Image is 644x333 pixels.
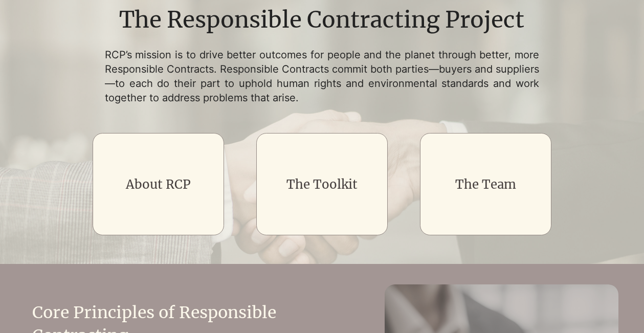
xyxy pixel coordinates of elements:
[286,176,358,192] a: The Toolkit
[126,176,191,192] a: About RCP
[105,48,540,105] p: RCP’s mission is to drive better outcomes for people and the planet through better, more Responsi...
[66,4,577,36] h1: The Responsible Contracting Project
[455,176,516,192] a: The Team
